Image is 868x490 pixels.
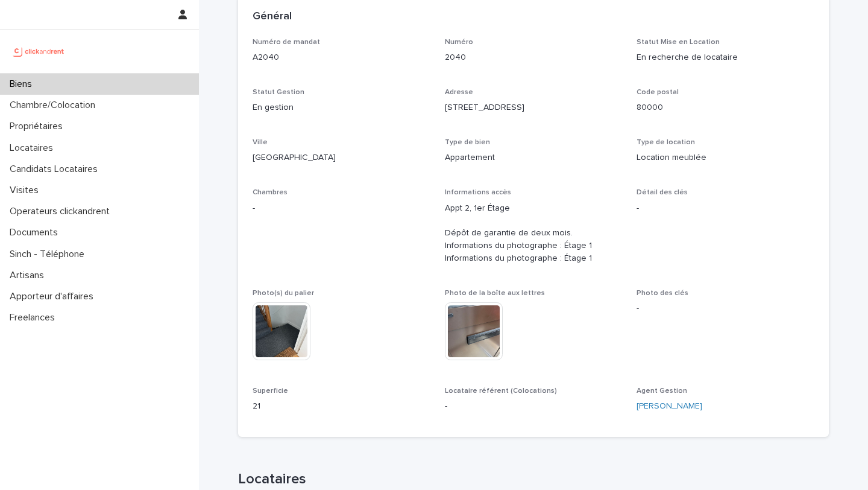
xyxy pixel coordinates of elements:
[445,189,511,196] span: Informations accès
[637,202,814,215] p: -
[5,312,64,323] p: Freelances
[253,387,288,395] span: Superficie
[637,151,814,164] p: Location meublée
[637,39,720,46] span: Statut Mise en Location
[637,302,814,315] p: -
[637,189,688,196] span: Détail des clés
[5,249,94,260] p: Sinch - Téléphone
[253,51,430,64] p: A2040
[5,164,107,175] p: Candidats Locataires
[253,400,430,413] p: 21
[445,51,623,64] p: 2040
[253,189,288,196] span: Chambres
[5,100,105,111] p: Chambre/Colocation
[5,185,48,196] p: Visites
[445,101,623,114] p: [STREET_ADDRESS]
[5,270,54,281] p: Artisans
[253,89,304,96] span: Statut Gestion
[445,290,545,297] span: Photo de la boîte aux lettres
[253,151,430,164] p: [GEOGRAPHIC_DATA]
[253,202,430,215] p: -
[445,151,623,164] p: Appartement
[637,290,688,297] span: Photo des clés
[253,139,268,146] span: Ville
[445,387,557,395] span: Locataire référent (Colocations)
[637,400,702,413] a: [PERSON_NAME]
[10,39,68,63] img: UCB0brd3T0yccxBKYDjQ
[445,139,490,146] span: Type de bien
[637,101,814,114] p: 80000
[5,206,119,217] p: Operateurs clickandrent
[637,139,695,146] span: Type de location
[445,89,473,96] span: Adresse
[238,471,829,488] h1: Locataires
[253,290,314,297] span: Photo(s) du palier
[5,291,103,302] p: Apporteur d'affaires
[5,227,68,238] p: Documents
[5,142,63,154] p: Locataires
[253,39,320,46] span: Numéro de mandat
[637,89,679,96] span: Code postal
[445,400,623,413] p: -
[445,202,623,265] p: Appt 2, 1er Étage Dépôt de garantie de deux mois. Informations du photographe : Étage 1 Informati...
[253,101,430,114] p: En gestion
[445,39,473,46] span: Numéro
[637,387,687,395] span: Agent Gestion
[5,121,72,132] p: Propriétaires
[5,78,42,90] p: Biens
[637,51,814,64] p: En recherche de locataire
